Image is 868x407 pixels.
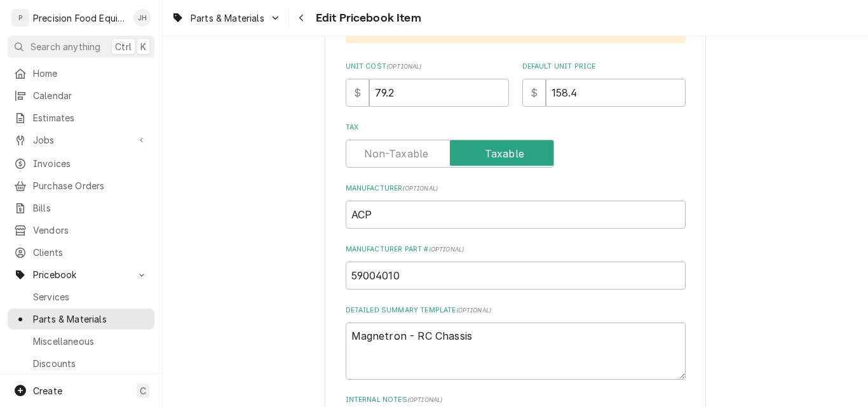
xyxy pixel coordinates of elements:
span: C [140,384,146,397]
a: Clients [8,242,154,263]
span: ( optional ) [386,63,422,70]
label: Detailed Summary Template [346,305,686,316]
a: Vendors [8,220,154,241]
span: ( optional ) [456,307,492,314]
a: Miscellaneous [8,331,154,352]
a: Bills [8,197,154,218]
a: Go to Parts & Materials [166,8,286,29]
span: Jobs [33,133,129,147]
div: $ [346,79,369,107]
label: Manufacturer [346,183,686,194]
label: Internal Notes [346,395,686,405]
span: Vendors [33,224,148,237]
span: Purchase Orders [33,179,148,192]
a: Purchase Orders [8,175,154,196]
div: Manufacturer [346,183,686,229]
span: Search anything [31,40,100,53]
span: Parts & Materials [33,312,148,326]
span: Ctrl [115,40,132,53]
span: Parts & Materials [191,11,264,25]
a: Parts & Materials [8,309,154,330]
button: Search anythingCtrlK [8,36,154,58]
span: K [140,40,146,53]
div: Default Unit Price [522,62,686,107]
span: Pricebook [33,268,129,281]
div: Jason Hertel's Avatar [133,9,151,27]
a: Home [8,63,154,84]
label: Unit Cost [346,62,509,72]
div: Detailed Summary Template [346,305,686,380]
span: Bills [33,201,148,215]
span: ( optional ) [402,185,438,192]
a: Invoices [8,153,154,174]
a: Go to Pricebook [8,264,154,285]
div: Unit Cost [346,62,509,107]
span: Calendar [33,89,148,102]
a: Go to Jobs [8,130,154,150]
textarea: Magnetron - RC Chassis [346,323,686,380]
span: Home [33,67,148,80]
span: Services [33,290,148,304]
a: Estimates [8,107,154,128]
span: Discounts [33,357,148,370]
div: $ [522,79,546,107]
span: ( optional ) [407,396,443,403]
span: Estimates [33,111,148,124]
a: Services [8,286,154,307]
label: Tax [346,123,686,133]
a: Discounts [8,353,154,374]
label: Manufacturer Part # [346,244,686,255]
div: P [11,9,29,27]
div: Manufacturer Part # [346,244,686,290]
span: Miscellaneous [33,335,148,348]
span: Edit Pricebook Item [312,10,421,27]
span: Create [33,385,62,396]
span: Invoices [33,157,148,170]
label: Default Unit Price [522,62,686,72]
div: Tax [346,123,686,168]
div: JH [133,9,151,27]
button: Navigate back [292,8,312,28]
span: Clients [33,246,148,259]
div: Precision Food Equipment LLC [33,11,126,25]
a: Calendar [8,85,154,106]
span: ( optional ) [429,246,465,253]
